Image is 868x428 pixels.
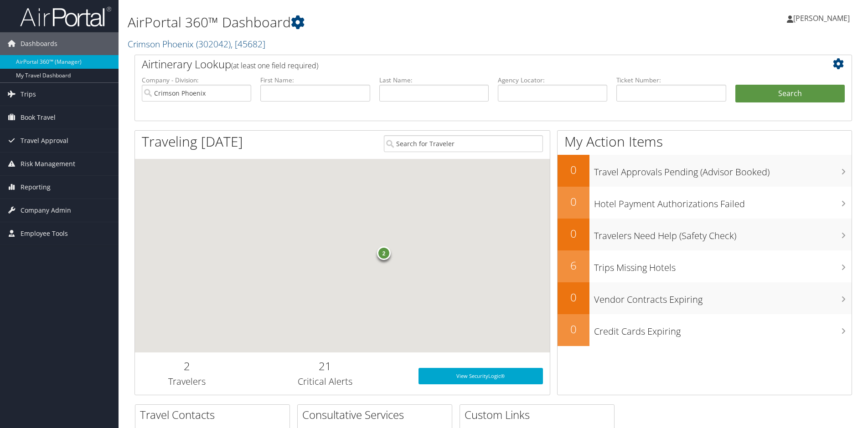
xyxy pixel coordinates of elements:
h2: 0 [558,226,589,241]
h2: 2 [142,358,232,374]
button: Search [735,85,845,103]
h2: 21 [245,358,404,374]
a: 0Travel Approvals Pending (Advisor Booked) [558,155,852,187]
h2: Custom Links [465,407,614,423]
span: (at least one field required) [231,61,318,71]
input: Search for Traveler [384,135,543,152]
h2: 0 [558,290,589,305]
label: Company - Division: [142,76,251,85]
h1: My Action Items [558,132,852,151]
h2: Airtinerary Lookup [142,56,785,72]
div: 2 [377,246,391,260]
a: [PERSON_NAME] [787,5,859,32]
label: First Name: [260,76,370,85]
h3: Travelers Need Help (Safety Check) [594,225,852,242]
span: Risk Management [21,153,75,175]
label: Last Name: [379,76,489,85]
h3: Travelers [142,375,232,388]
span: Book Travel [21,106,56,129]
h1: Traveling [DATE] [142,132,243,151]
h2: 0 [558,194,589,209]
h3: Trips Missing Hotels [594,257,852,274]
label: Agency Locator: [498,76,607,85]
h3: Critical Alerts [245,375,404,388]
span: [PERSON_NAME] [793,13,850,23]
h3: Travel Approvals Pending (Advisor Booked) [594,161,852,178]
a: 6Trips Missing Hotels [558,250,852,282]
span: Company Admin [21,199,71,222]
a: 0Hotel Payment Authorizations Failed [558,187,852,219]
label: Ticket Number: [616,76,726,85]
h1: AirPortal 360™ Dashboard [128,13,615,32]
h2: Travel Contacts [140,407,289,423]
h3: Credit Cards Expiring [594,321,852,338]
h3: Vendor Contracts Expiring [594,289,852,306]
span: ( 302042 ) [196,38,231,50]
h2: 0 [558,321,589,337]
h2: Consultative Services [302,407,452,423]
img: airportal-logo.png [20,6,111,27]
span: Employee Tools [21,222,68,245]
span: Travel Approval [21,129,68,152]
a: 0Travelers Need Help (Safety Check) [558,219,852,250]
span: Trips [21,83,36,106]
a: 0Credit Cards Expiring [558,314,852,346]
h3: Hotel Payment Authorizations Failed [594,193,852,210]
a: View SecurityLogic® [418,368,543,384]
span: Reporting [21,176,51,199]
h2: 6 [558,258,589,273]
span: Dashboards [21,32,57,55]
a: 0Vendor Contracts Expiring [558,282,852,314]
a: Crimson Phoenix [128,38,265,50]
span: , [ 45682 ] [231,38,265,50]
h2: 0 [558,162,589,178]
